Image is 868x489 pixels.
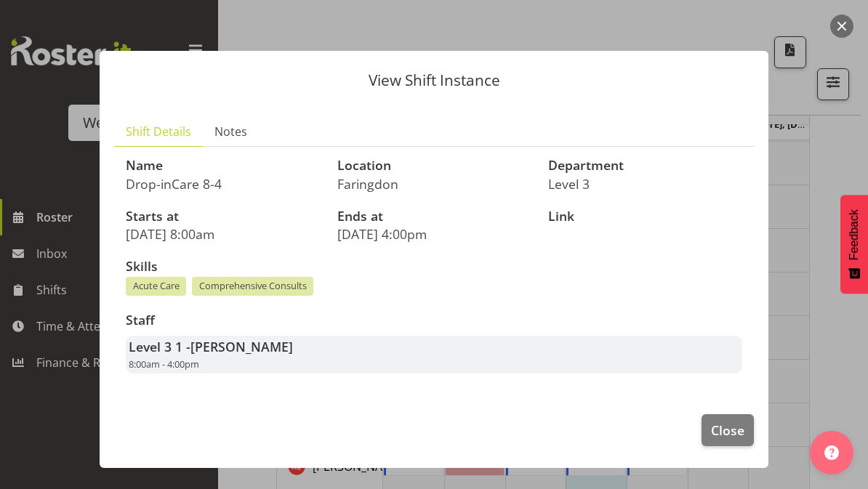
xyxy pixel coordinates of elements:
button: Close [702,414,754,446]
span: Notes [214,123,247,140]
span: [PERSON_NAME] [190,338,293,355]
button: Feedback - Show survey [840,195,868,294]
p: Level 3 [548,176,742,192]
h3: Name [126,158,320,173]
span: Close [711,421,744,440]
p: Faringdon [337,176,531,192]
span: Acute Care [133,279,180,293]
p: [DATE] 8:00am [126,226,320,242]
span: Shift Details [126,123,191,140]
h3: Department [548,158,742,173]
span: 8:00am - 4:00pm [129,357,199,371]
h3: Location [337,158,531,173]
h3: Staff [126,313,742,328]
span: Comprehensive Consults [199,279,307,293]
h3: Ends at [337,209,531,224]
p: Drop-inCare 8-4 [126,176,320,192]
h3: Starts at [126,209,320,224]
strong: Level 3 1 - [129,338,293,355]
h3: Link [548,209,742,224]
span: Feedback [848,209,861,260]
h3: Skills [126,259,742,274]
p: [DATE] 4:00pm [337,226,531,242]
p: View Shift Instance [114,73,754,88]
img: help-xxl-2.png [824,445,839,460]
